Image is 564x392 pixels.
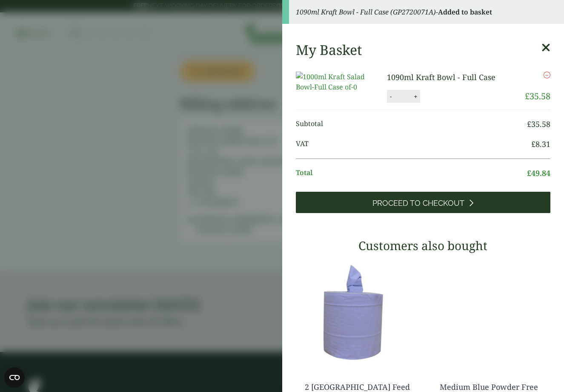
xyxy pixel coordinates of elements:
[296,7,436,17] em: 1090ml Kraft Bowl - Full Case (GP2720071A)
[525,90,550,102] bdi: 35.58
[527,119,550,129] bdi: 35.58
[4,367,25,388] button: Open CMP widget
[387,72,495,82] a: 1090ml Kraft Bowl - Full Case
[527,168,550,178] bdi: 49.84
[438,7,492,17] strong: Added to basket
[296,72,372,92] img: 1000ml Kraft Salad Bowl-Full Case of-0
[296,167,527,179] span: Total
[411,93,420,100] button: +
[525,90,530,102] span: £
[296,42,362,58] h2: My Basket
[527,168,531,178] span: £
[296,259,419,366] img: 3630017-2-Ply-Blue-Centre-Feed-104m
[296,192,551,213] a: Proceed to Checkout
[527,119,531,129] span: £
[296,239,551,253] h3: Customers also bought
[296,138,532,150] span: VAT
[372,199,464,208] span: Proceed to Checkout
[544,72,550,78] a: Remove this item
[387,93,394,100] button: -
[296,118,527,130] span: Subtotal
[531,139,535,149] span: £
[531,139,550,149] bdi: 8.31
